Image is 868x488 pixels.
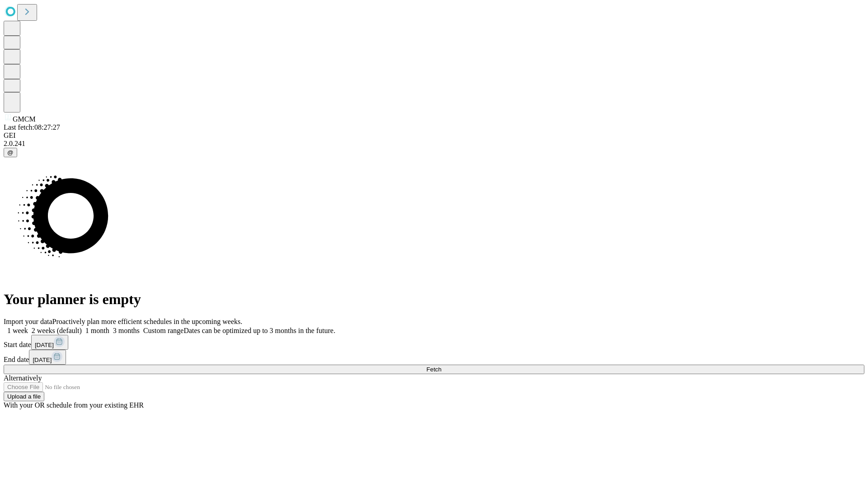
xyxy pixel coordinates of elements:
[4,148,17,157] button: @
[4,335,864,350] div: Start date
[4,140,864,148] div: 2.0.241
[31,335,68,350] button: [DATE]
[4,392,44,401] button: Upload a file
[4,291,864,308] h1: Your planner is empty
[113,327,140,334] span: 3 months
[33,357,52,363] span: [DATE]
[13,115,36,123] span: GMCM
[143,327,184,334] span: Custom range
[4,365,864,374] button: Fetch
[4,123,60,131] span: Last fetch: 08:27:27
[85,327,109,334] span: 1 month
[4,131,864,140] div: GEI
[4,374,42,382] span: Alternatively
[52,318,242,325] span: Proactively plan more efficient schedules in the upcoming weeks.
[4,350,864,365] div: End date
[4,401,144,409] span: With your OR schedule from your existing EHR
[32,327,82,334] span: 2 weeks (default)
[4,318,52,325] span: Import your data
[7,327,28,334] span: 1 week
[7,149,14,156] span: @
[29,350,66,365] button: [DATE]
[35,342,54,348] span: [DATE]
[426,366,441,373] span: Fetch
[184,327,335,334] span: Dates can be optimized up to 3 months in the future.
